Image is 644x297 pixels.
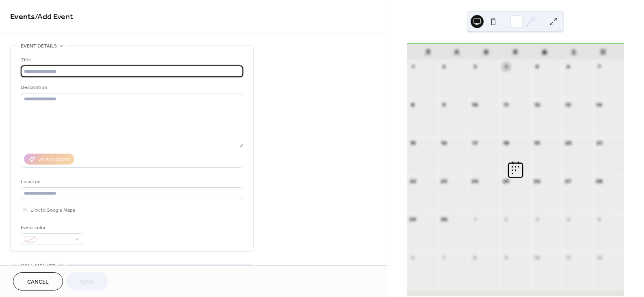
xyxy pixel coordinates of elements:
[534,254,540,261] div: 10
[471,216,478,223] div: 1
[596,63,603,70] div: 7
[503,102,510,108] div: 11
[13,272,63,290] button: Cancel
[471,140,478,147] div: 17
[534,140,540,147] div: 19
[441,140,447,147] div: 16
[21,83,242,92] div: Description
[27,278,49,286] span: Cancel
[534,216,540,223] div: 3
[559,44,588,61] div: 土
[471,44,501,61] div: 水
[565,102,572,108] div: 13
[21,223,82,232] div: Event color
[471,254,478,261] div: 8
[21,178,242,186] div: Location
[596,216,603,223] div: 5
[441,102,447,108] div: 9
[441,178,447,185] div: 23
[565,140,572,147] div: 20
[471,63,478,70] div: 3
[409,254,416,261] div: 6
[409,63,416,70] div: 1
[10,9,35,25] a: Events
[501,44,530,61] div: 木
[534,63,540,70] div: 5
[565,63,572,70] div: 6
[441,63,447,70] div: 2
[409,140,416,147] div: 15
[596,140,603,147] div: 21
[409,216,416,223] div: 29
[565,254,572,261] div: 11
[503,178,510,185] div: 25
[21,261,57,270] span: Date and time
[21,56,242,64] div: Title
[503,216,510,223] div: 2
[596,102,603,108] div: 14
[35,9,73,25] span: / Add Event
[534,178,540,185] div: 26
[443,44,472,61] div: 火
[503,140,510,147] div: 18
[503,254,510,261] div: 9
[409,178,416,185] div: 22
[441,254,447,261] div: 7
[565,216,572,223] div: 4
[441,216,447,223] div: 30
[596,178,603,185] div: 28
[471,178,478,185] div: 24
[471,102,478,108] div: 10
[409,102,416,108] div: 8
[565,178,572,185] div: 27
[413,44,443,61] div: 月
[534,102,540,108] div: 12
[21,42,57,50] span: Event details
[530,44,559,61] div: 金
[30,206,75,215] span: Link to Google Maps
[588,44,618,61] div: 日
[503,63,510,70] div: 4
[596,254,603,261] div: 12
